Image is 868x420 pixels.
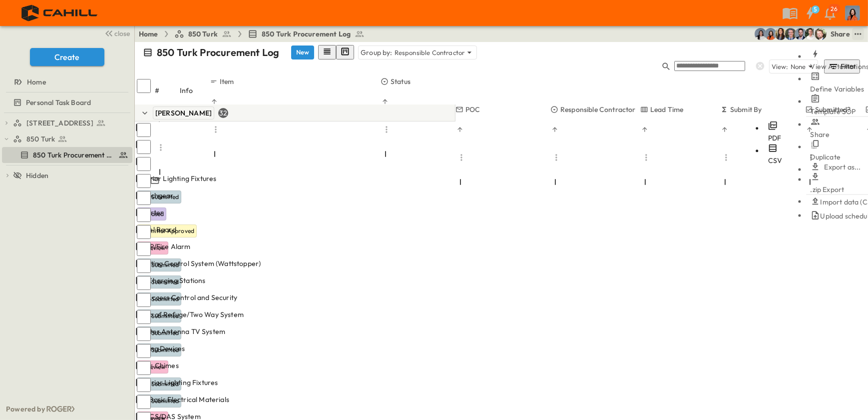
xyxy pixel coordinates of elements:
[137,191,151,205] input: Select row
[26,97,91,107] span: Personal Task Board
[262,29,351,39] span: 850 Turk Procurement Log
[137,327,151,341] input: Select row
[137,208,151,222] input: Select row
[137,190,174,200] span: Switchgear
[137,225,151,239] input: Select row
[765,28,777,40] img: Stephanie McNeill (smcneill@cahill-sf.com)
[2,95,130,109] a: Personal Task Board
[137,140,151,154] input: Select row
[775,28,787,40] img: Kim Bowen (kbowen@cahill-sf.com)
[845,5,860,20] img: Profile Picture
[2,115,132,131] div: [STREET_ADDRESS]test
[831,5,838,13] p: 26
[831,29,850,39] div: Share
[137,293,151,307] input: Select row
[137,275,205,285] span: EV Charging Stations
[137,241,191,251] span: FACP/Fire Alarm
[811,185,845,194] span: .zip Export
[811,84,865,93] span: Define Variables
[825,162,861,172] p: Export as...
[2,147,132,163] div: 850 Turk Procurement Logtest
[291,45,314,59] button: New
[137,343,185,353] span: Wiring Devices
[2,131,132,147] div: 850 Turktest
[795,28,807,40] img: Casey Kasten (ckasten@cahill-sf.com)
[174,29,232,39] a: 850 Turk
[180,76,210,104] div: Info
[137,123,151,137] input: Select row
[815,28,827,40] img: Daniel Esposito (desposito@cahill-sf.com)
[2,94,132,110] div: Personal Task Boardtest
[137,79,151,93] input: Select all rows
[33,150,114,160] span: 850 Turk Procurement Log
[811,152,841,161] span: Duplicate
[768,156,783,165] span: CSV
[137,395,151,409] input: Select row
[318,45,336,59] button: row view
[188,29,218,39] span: 850 Turk
[26,170,48,180] span: Hidden
[248,29,365,39] a: 850 Turk Procurement Log
[30,48,104,66] button: Create
[12,2,108,23] img: 4f72bfc4efa7236828875bac24094a5ddb05241e32d018417354e964050affa1.png
[768,133,782,142] span: PDF
[391,76,411,86] p: Status
[27,77,46,87] span: Home
[811,130,830,139] span: Share
[2,75,130,89] a: Home
[381,97,390,106] button: Sort
[318,45,354,59] div: table view
[13,116,130,130] a: [STREET_ADDRESS]
[26,118,93,128] span: [STREET_ADDRESS]
[137,394,229,404] span: UG Basic Electrical Materials
[137,173,216,183] span: Interior Lighting Fixtures
[336,45,354,59] button: kanban view
[137,157,151,171] input: Select row
[800,4,820,22] button: 5
[137,344,151,358] input: Select row
[395,47,465,57] p: Responsible Contractor
[137,258,261,268] span: Lighting Control System (Wattstopper)
[361,47,393,57] p: Group by:
[137,242,151,256] input: Select row
[137,310,151,324] input: Select row
[137,361,151,375] input: Select row
[155,108,212,117] span: [PERSON_NAME]
[811,107,856,116] span: Template SOP
[13,132,130,146] a: 850 Turk
[137,378,151,392] input: Select row
[210,97,219,106] button: Sort
[137,224,176,234] span: Panel Board
[755,28,767,40] img: Cindy De Leon (cdeleon@cahill-sf.com)
[155,76,180,104] div: #
[772,62,789,71] p: View:
[137,326,225,336] span: Master Antenna TV System
[100,26,132,40] button: close
[785,28,797,40] img: Jared Salin (jsalin@cahill-sf.com)
[115,28,130,38] span: close
[137,309,244,319] span: Area of Refuge/Two Way System
[139,29,371,39] nav: breadcrumbs
[137,360,179,370] span: Door Chimes
[26,134,55,144] span: 850 Turk
[137,292,237,302] span: LV Access Control and Security
[137,377,218,387] span: Exterior Lighting Fixtures
[137,174,151,188] input: Select row
[220,76,234,86] p: Item
[157,45,279,59] p: 850 Turk Procurement Log
[139,29,158,39] a: Home
[137,276,151,290] input: Select row
[852,28,864,40] button: test
[2,148,130,162] a: 850 Turk Procurement Log
[814,5,817,13] h6: 5
[218,108,228,118] div: 32
[137,259,151,273] input: Select row
[805,28,817,40] img: Kyle Baltes (kbaltes@cahill-sf.com)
